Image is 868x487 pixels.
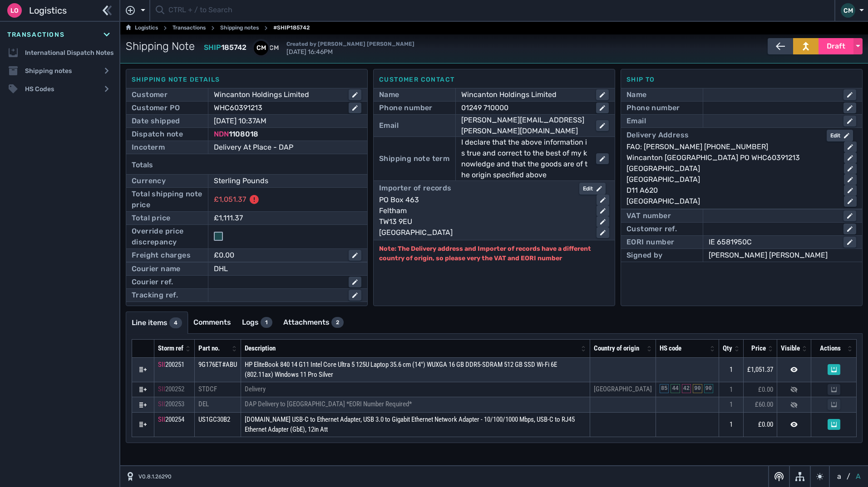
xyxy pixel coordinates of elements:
[132,116,180,127] div: Date shipped
[709,250,856,261] div: [PERSON_NAME] [PERSON_NAME]
[214,175,349,186] div: Sterling Pounds
[626,185,837,196] div: D11 A620
[660,384,669,393] div: 85
[626,163,837,174] div: [GEOGRAPHIC_DATA]
[214,89,341,100] div: Wincanton Holdings Limited
[461,89,589,100] div: Wincanton Holdings Limited
[165,400,184,408] span: 200253
[626,250,663,261] div: Signed by
[331,317,344,328] div: 2
[830,131,849,140] div: Edit
[158,415,165,424] span: SII
[214,194,246,205] div: £1,051.37
[132,277,173,287] div: Courier ref.
[273,23,310,34] span: #SHIP185742
[126,38,195,54] span: Shipping Note
[132,75,362,84] div: Shipping note details
[747,343,766,354] div: Price
[245,415,575,434] span: [DOMAIN_NAME] USB-C to Ethernet Adapter, USB 3.0 to Gigabit Ethernet Network Adapter - 10/100/100...
[245,400,412,408] span: DAP Delivery to [GEOGRAPHIC_DATA] *EORI Number Required*
[379,153,449,164] div: Shipping note term
[626,210,671,221] div: VAT number
[198,360,237,369] span: 9G176ET#ABU
[173,23,206,34] a: Transactions
[29,4,67,17] span: Logistics
[579,183,606,195] button: Edit
[221,43,247,52] span: 185742
[165,360,184,369] span: 200251
[379,89,399,100] div: Name
[132,89,168,100] div: Customer
[158,343,183,354] div: Storm ref
[626,89,647,100] div: Name
[132,175,166,186] div: Currency
[841,3,855,18] div: CM
[704,384,713,393] div: 90
[286,41,414,47] span: Created by [PERSON_NAME] [PERSON_NAME]
[730,385,733,394] span: 1
[379,216,589,227] div: TW13 9EU
[237,312,278,333] a: Logs1
[245,360,557,379] span: HP EliteBook 840 14 G11 Intel Core Ultra 5 125U Laptop 35.6 cm (14") WUXGA 16 GB DDR5-SDRAM 512 G...
[815,343,845,354] div: Actions
[709,237,836,248] div: IE 6581950C
[188,312,237,333] a: Comments
[229,130,258,138] span: 1108018
[730,420,733,429] span: 1
[198,343,230,354] div: Part no.
[7,30,64,39] span: Transactions
[158,360,165,369] span: SII
[461,115,589,136] div: [PERSON_NAME][EMAIL_ADDRESS][PERSON_NAME][DOMAIN_NAME]
[730,400,733,409] span: 1
[254,41,268,55] div: CM
[626,196,837,207] div: [GEOGRAPHIC_DATA]
[847,471,850,482] span: /
[214,116,349,127] div: [DATE] 10:37AM
[126,23,158,34] a: Logistics
[379,244,609,263] p: Note: The Delivery address and Importer of records have a different country of origin, so please ...
[132,102,180,113] div: Customer PO
[169,317,182,328] div: 4
[165,385,184,393] span: 200252
[198,385,217,393] span: STDCF
[758,420,773,429] span: £0.00
[7,3,22,18] div: Lo
[132,142,165,153] div: Incoterm
[626,75,857,84] div: Ship to
[214,102,341,113] div: WHC60391213
[626,224,677,234] div: Customer ref.
[781,343,800,354] div: Visible
[132,250,191,261] div: Freight charges
[594,385,652,393] span: [GEOGRAPHIC_DATA]
[126,312,187,334] a: Line items4
[854,471,863,482] button: A
[132,226,202,248] div: Override price discrepancy
[245,343,579,354] div: Description
[755,400,773,409] span: £60.00
[730,365,733,374] span: 1
[132,189,202,210] div: Total shipping note price
[266,41,281,55] div: CM
[827,41,845,52] span: Draft
[626,116,646,127] div: Email
[220,23,259,34] a: Shipping notes
[379,205,589,216] div: Feltham
[198,415,230,424] span: US1GC30B2
[132,213,170,224] div: Total price
[165,415,184,424] span: 200254
[682,384,691,393] div: 42
[693,384,702,393] div: 90
[132,129,183,140] div: Dispatch note
[626,174,837,185] div: [GEOGRAPHIC_DATA]
[132,290,178,301] div: Tracking ref.
[379,102,433,113] div: Phone number
[379,227,589,238] div: [GEOGRAPHIC_DATA]
[671,384,680,393] div: 44
[747,365,773,374] span: £1,051.37
[214,263,361,274] div: DHL
[204,43,221,52] span: SHIP
[626,130,689,141] div: Delivery Address
[214,130,229,138] span: NDN
[626,152,837,163] div: Wincanton [GEOGRAPHIC_DATA] PO WHC60391213
[626,141,837,152] div: FAO: [PERSON_NAME] [PHONE_NUMBER]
